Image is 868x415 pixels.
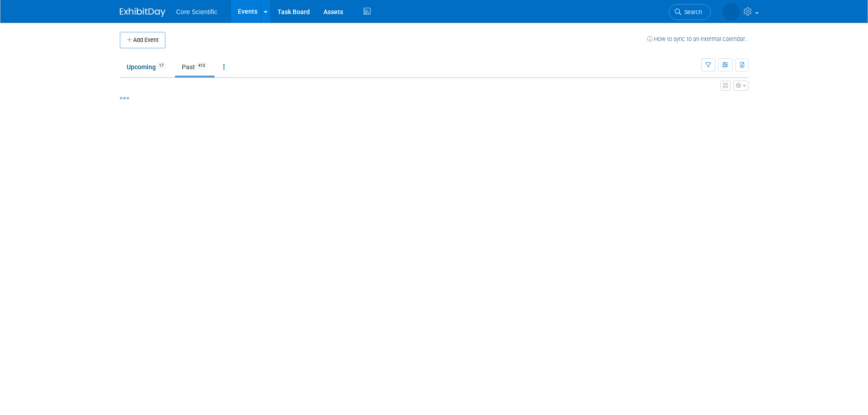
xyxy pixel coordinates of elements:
[175,58,215,76] a: Past413
[120,58,173,76] a: Upcoming17
[120,97,129,99] img: loading...
[176,8,217,15] span: Core Scientific
[120,32,165,48] button: Add Event
[120,8,165,17] img: ExhibitDay
[669,4,711,20] a: Search
[723,3,740,20] img: Alyona Yurchenko
[156,62,166,69] span: 17
[647,36,749,42] a: How to sync to an external calendar...
[195,62,208,69] span: 413
[681,9,702,15] span: Search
